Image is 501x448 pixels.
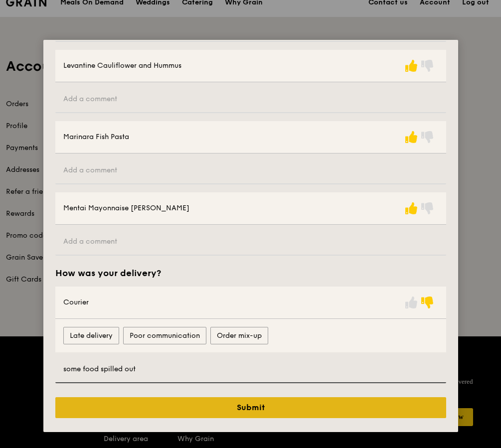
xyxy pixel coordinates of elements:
[123,327,206,344] label: Poor communication
[55,356,446,383] input: Add a comment
[210,327,268,344] label: Order mix-up
[63,61,181,71] div: Levantine Cauliflower and Hummus
[55,157,446,184] input: Add a comment
[55,229,446,256] input: Add a comment
[63,203,189,213] div: Mentai Mayonnaise [PERSON_NAME]
[55,397,446,418] button: Submit
[63,132,129,142] div: Marinara Fish Pasta
[63,327,119,344] label: Late delivery
[55,268,161,279] h2: How was your delivery?
[55,86,446,113] input: Add a comment
[63,298,89,307] div: Courier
